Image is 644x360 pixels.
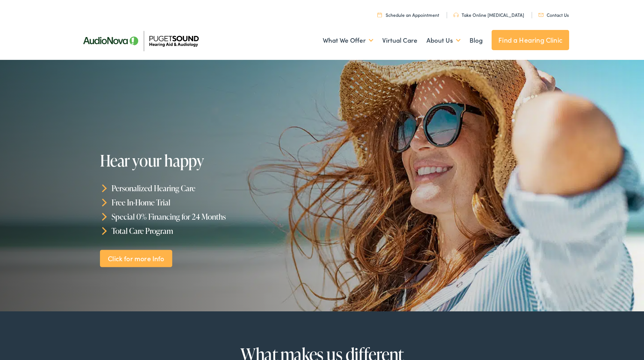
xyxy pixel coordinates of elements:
[382,27,417,54] a: Virtual Care
[100,181,325,195] li: Personalized Hearing Care
[100,223,325,238] li: Total Care Program
[538,12,569,18] a: Contact Us
[100,210,325,224] li: Special 0% Financing for 24 Months
[453,12,524,18] a: Take Online [MEDICAL_DATA]
[323,27,373,54] a: What We Offer
[100,195,325,210] li: Free In-Home Trial
[470,27,483,54] a: Blog
[426,27,461,54] a: About Us
[377,12,382,17] img: utility icon
[100,152,325,169] h1: Hear your happy
[538,13,544,17] img: utility icon
[492,30,569,50] a: Find a Hearing Clinic
[453,13,459,17] img: utility icon
[100,250,173,267] a: Click for more Info
[377,12,439,18] a: Schedule an Appointment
